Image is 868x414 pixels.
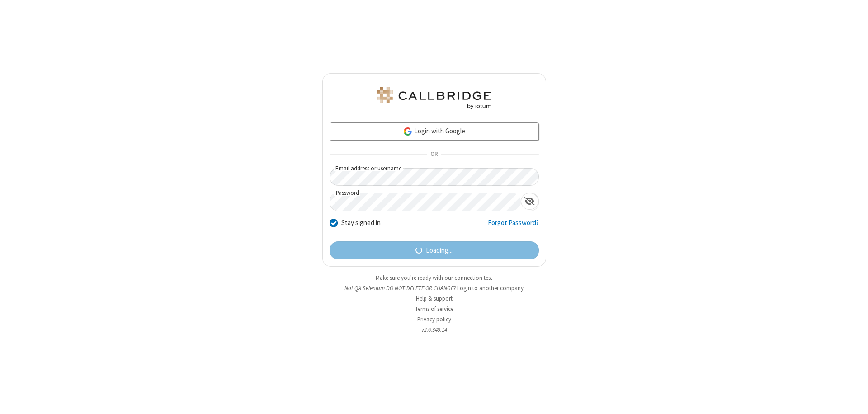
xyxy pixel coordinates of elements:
input: Password [330,193,521,211]
span: Loading... [426,245,453,256]
a: Help & support [416,295,453,302]
li: v2.6.349.14 [322,325,546,334]
div: Show password [521,193,538,210]
input: Email address or username [330,168,539,186]
a: Forgot Password? [488,218,539,235]
img: QA Selenium DO NOT DELETE OR CHANGE [375,87,493,109]
label: Stay signed in [341,218,381,228]
a: Make sure you're ready with our connection test [376,274,492,282]
span: OR [427,148,441,161]
li: Not QA Selenium DO NOT DELETE OR CHANGE? [322,284,546,292]
a: Login with Google [330,122,539,141]
a: Privacy policy [417,315,451,323]
button: Login to another company [457,284,524,292]
button: Loading... [330,241,539,259]
img: google-icon.png [403,127,413,136]
a: Terms of service [415,305,453,313]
